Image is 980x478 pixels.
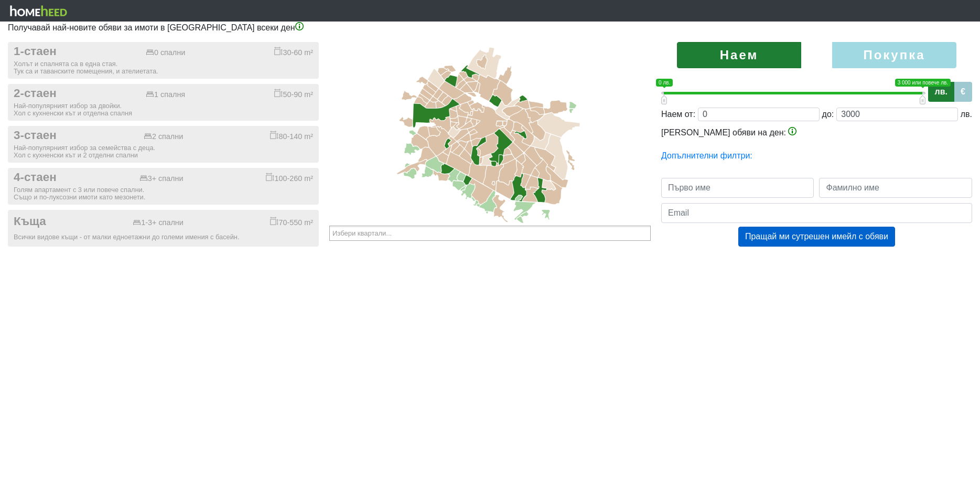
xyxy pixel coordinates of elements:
[14,87,57,101] span: 2-стаен
[954,82,972,102] label: €
[133,218,184,227] div: 1-3+ спални
[8,22,972,34] p: Получавай най-новите обяви за имоти в [GEOGRAPHIC_DATA] всеки ден
[144,132,183,141] div: 2 спални
[661,108,695,121] div: Наем от:
[8,42,319,79] button: 1-стаен 0 спални 30-60 m² Холът и спалнята са в една стая.Тук са и таванските помещения, и ателие...
[14,215,46,229] span: Къща
[274,47,313,57] div: 30-60 m²
[661,126,972,139] div: [PERSON_NAME] обяви на ден:
[738,227,895,247] button: Пращай ми сутрешен имейл с обяви
[146,48,185,57] div: 0 спални
[661,178,814,198] input: Първо име
[822,108,834,121] div: до:
[895,79,951,87] span: 3 000 или повече лв.
[14,129,57,143] span: 3-стаен
[274,89,313,99] div: 50-90 m²
[656,79,673,87] span: 0 лв.
[295,22,304,30] img: info-3.png
[819,178,972,198] input: Фамилно име
[677,42,801,68] label: Наем
[14,144,313,159] div: Най-популярният избор за семейства с деца. Хол с кухненски кът и 2 отделни спални
[8,210,319,247] button: Къща 1-3+ спални 70-550 m² Всички видове къщи - от малки едноетажни до големи имения с басейн.
[14,186,313,201] div: Голям апартамент с 3 или повече спални. Също и по-луксозни имоти като мезонети.
[139,174,184,183] div: 3+ спални
[928,82,954,102] label: лв.
[8,168,319,205] button: 4-стаен 3+ спални 100-260 m² Голям апартамент с 3 или повече спални.Също и по-луксозни имоти като...
[8,126,319,163] button: 3-стаен 2 спални 80-140 m² Най-популярният избор за семейства с деца.Хол с кухненски кът и 2 отде...
[8,84,319,121] button: 2-стаен 1 спалня 50-90 m² Най-популярният избор за двойки.Хол с кухненски кът и отделна спалня
[661,151,752,160] a: Допълнителни филтри:
[832,42,956,68] label: Покупка
[961,108,972,121] div: лв.
[661,203,972,223] input: Email
[788,127,796,135] img: info-3.png
[14,60,313,75] div: Холът и спалнята са в една стая. Тук са и таванските помещения, и ателиетата.
[14,233,313,241] div: Всички видове къщи - от малки едноетажни до големи имения с басейн.
[266,173,313,183] div: 100-260 m²
[14,45,57,59] span: 1-стаен
[14,171,57,185] span: 4-стаен
[270,131,313,141] div: 80-140 m²
[14,102,313,117] div: Най-популярният избор за двойки. Хол с кухненски кът и отделна спалня
[146,90,185,99] div: 1 спалня
[270,217,313,227] div: 70-550 m²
